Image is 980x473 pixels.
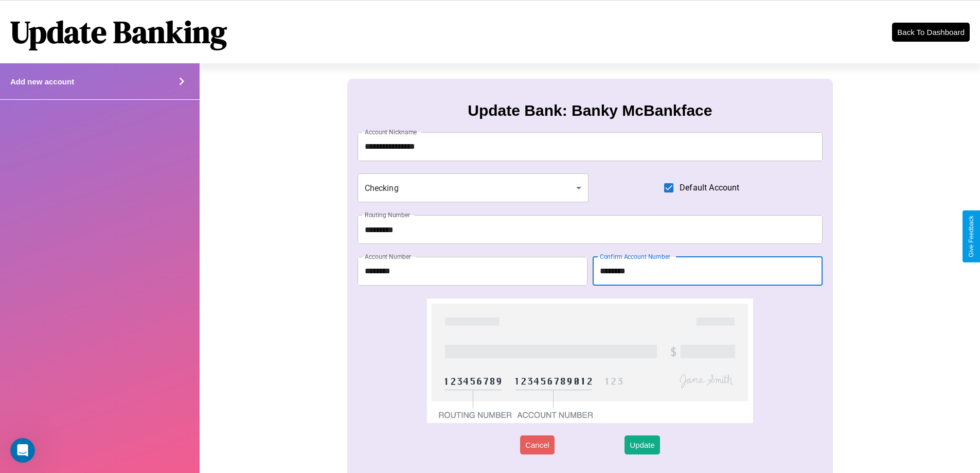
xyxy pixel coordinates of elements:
h1: Update Banking [10,11,227,53]
button: Cancel [520,435,555,454]
span: Default Account [680,182,739,194]
label: Confirm Account Number [600,252,670,261]
div: Checking [358,173,589,202]
h4: Add new account [10,77,74,86]
div: Give Feedback [968,216,975,257]
h3: Update Bank: Banky McBankface [468,102,712,119]
button: Back To Dashboard [892,23,970,42]
iframe: Intercom live chat [10,438,35,463]
button: Update [625,435,660,454]
label: Routing Number [365,211,410,219]
label: Account Nickname [365,128,417,136]
label: Account Number [365,252,411,261]
img: check [427,299,753,423]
